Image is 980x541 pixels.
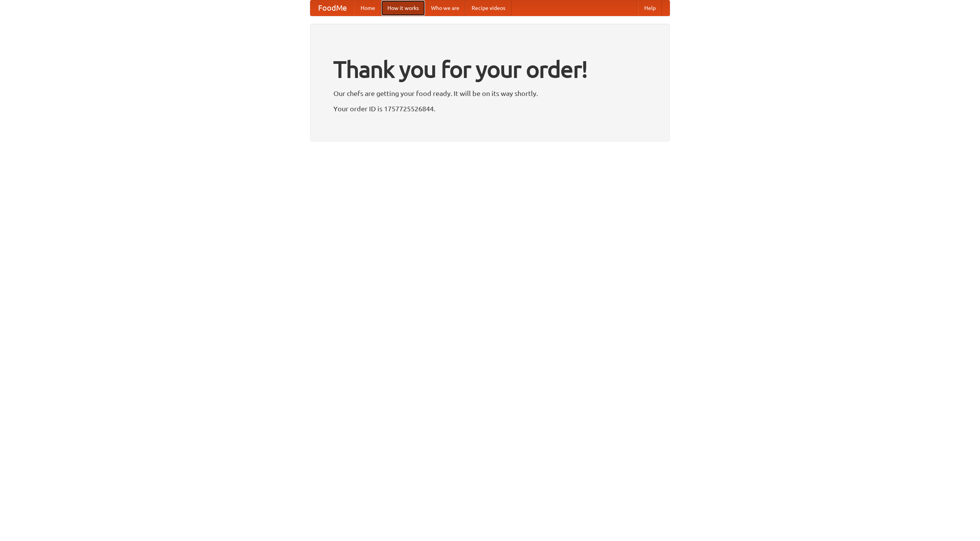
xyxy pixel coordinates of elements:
[333,88,647,99] p: Our chefs are getting your food ready. It will be on its way shortly.
[333,51,647,88] h1: Thank you for your order!
[425,0,465,16] a: Who we are
[465,0,511,16] a: Recipe videos
[381,0,425,16] a: How it works
[333,103,647,114] p: Your order ID is 1757725526844.
[354,0,381,16] a: Home
[638,0,662,16] a: Help
[310,0,354,16] a: FoodMe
